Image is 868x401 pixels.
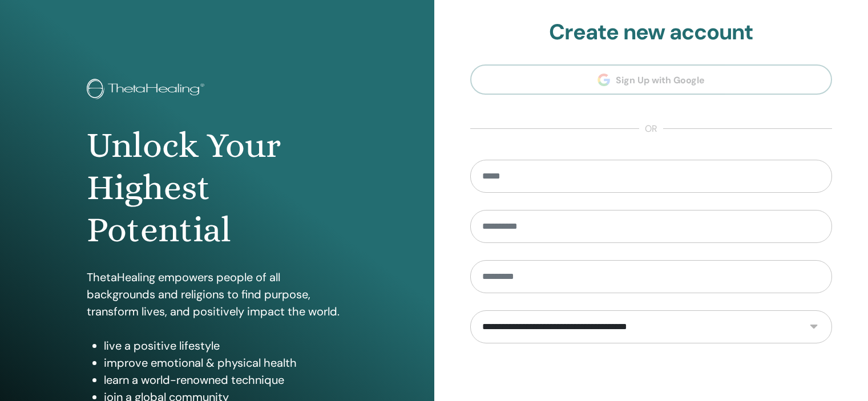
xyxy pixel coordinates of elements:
[470,19,833,46] h2: Create new account
[104,354,348,371] li: improve emotional & physical health
[87,124,348,252] h1: Unlock Your Highest Potential
[104,371,348,388] li: learn a world-renowned technique
[104,337,348,354] li: live a positive lifestyle
[639,122,663,136] span: or
[87,269,348,320] p: ThetaHealing empowers people of all backgrounds and religions to find purpose, transform lives, a...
